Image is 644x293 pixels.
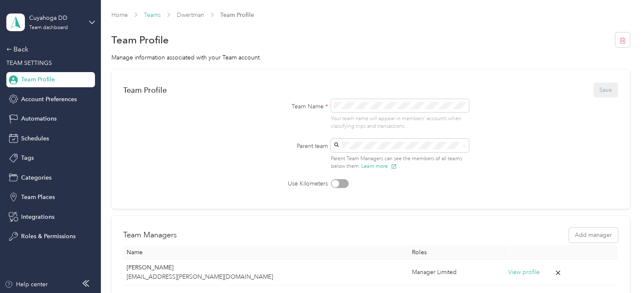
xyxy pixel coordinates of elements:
[123,229,177,241] h2: Team Managers
[111,35,169,44] h1: Team Profile
[597,246,644,293] iframe: Everlance-gr Chat Button Frame
[508,268,539,277] button: View profile
[569,228,618,242] button: Add manager
[29,25,68,30] div: Team dashboard
[21,134,49,143] span: Schedules
[21,173,51,182] span: Categories
[21,114,57,123] span: Automations
[6,44,91,54] div: Back
[21,153,34,162] span: Tags
[127,272,405,282] p: [EMAIL_ADDRESS][PERSON_NAME][DOMAIN_NAME]
[220,11,254,19] span: Team Profile
[5,280,48,289] button: Help center
[21,212,54,221] span: Integrations
[252,102,328,111] label: Team Name
[361,162,397,170] button: Learn more
[6,59,52,67] span: TEAM SETTINGS
[21,193,55,202] span: Team Places
[177,11,204,19] a: Dwertman
[21,95,77,104] span: Account Preferences
[412,268,501,277] div: Manager Limited
[29,13,82,22] div: Cuyahoga DD
[123,245,409,260] th: Name
[331,156,462,170] span: Parent Team Managers can see the members of all teams below them.
[21,75,55,84] span: Team Profile
[123,86,167,94] div: Team Profile
[21,232,76,241] span: Roles & Permissions
[111,11,128,19] a: Home
[111,53,630,62] div: Manage information associated with your Team account.
[127,263,405,272] p: [PERSON_NAME]
[252,179,328,188] label: Use Kilometers
[409,245,504,260] th: Roles
[331,115,469,130] p: Your team name will appear in members’ accounts when classifying trips and transactions.
[144,11,161,19] a: Teams
[252,142,328,151] label: Parent team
